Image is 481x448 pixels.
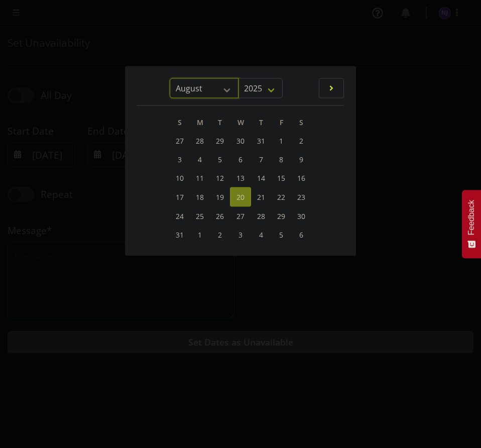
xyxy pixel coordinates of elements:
span: 10 [176,173,184,183]
span: 13 [236,173,245,183]
button: Feedback - Show survey [462,190,481,258]
span: 21 [257,192,265,202]
span: 5 [218,155,222,164]
span: 1 [198,230,202,240]
a: 28 [251,207,271,226]
span: Feedback [467,200,476,235]
span: 26 [216,211,224,221]
span: 30 [236,136,245,146]
span: 28 [257,211,265,221]
a: 25 [190,207,210,226]
span: 27 [176,136,184,146]
span: 31 [257,136,265,146]
span: 22 [277,192,285,202]
a: 24 [170,207,190,226]
span: S [178,118,182,127]
a: 21 [251,187,271,207]
span: 17 [176,192,184,202]
span: 15 [277,173,285,183]
span: 9 [299,155,303,164]
a: 26 [210,207,230,226]
span: 7 [259,155,263,164]
span: 11 [196,173,204,183]
span: 2 [299,136,303,146]
span: 4 [259,230,263,240]
span: W [237,118,244,127]
span: 19 [216,192,224,202]
a: 27 [230,207,251,226]
span: 29 [216,136,224,146]
span: 14 [257,173,265,183]
span: 6 [238,155,243,164]
span: 6 [299,230,303,240]
span: 25 [196,211,204,221]
span: 31 [176,230,184,240]
span: 29 [277,211,285,221]
a: 22 [271,187,291,207]
span: 30 [297,211,305,221]
span: F [280,118,283,127]
span: 24 [176,211,184,221]
span: 2 [218,230,222,240]
span: 1 [279,136,283,146]
span: 16 [297,173,305,183]
span: 20 [236,192,245,202]
span: T [218,118,222,127]
span: 12 [216,173,224,183]
span: 18 [196,192,204,202]
span: 4 [198,155,202,164]
span: 3 [178,155,182,164]
span: 27 [236,211,245,221]
span: M [197,118,203,127]
a: 31 [170,226,190,244]
a: 30 [291,207,311,226]
a: 29 [271,207,291,226]
a: 20 [230,187,251,207]
span: 8 [279,155,283,164]
span: T [259,118,263,127]
span: 3 [238,230,243,240]
span: 28 [196,136,204,146]
span: S [299,118,303,127]
span: 23 [297,192,305,202]
span: 5 [279,230,283,240]
a: 23 [291,187,311,207]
